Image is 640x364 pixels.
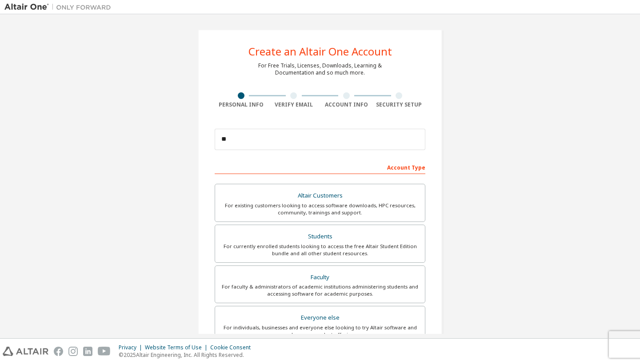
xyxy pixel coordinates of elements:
div: Faculty [220,271,420,284]
p: © 2025 Altair Engineering, Inc. All Rights Reserved. [119,351,256,359]
div: Create an Altair One Account [248,46,392,57]
div: Verify Email [268,101,320,108]
div: Privacy [119,344,145,351]
div: Students [220,230,420,243]
img: altair_logo.svg [3,347,48,356]
div: Account Type [215,160,425,174]
img: linkedin.svg [83,347,92,356]
div: Website Terms of Use [145,344,210,351]
div: For currently enrolled students looking to access the free Altair Student Edition bundle and all ... [220,243,420,257]
div: Altair Customers [220,190,420,202]
div: For individuals, businesses and everyone else looking to try Altair software and explore our prod... [220,324,420,338]
div: Account Info [320,101,373,108]
div: Personal Info [215,101,268,108]
div: For faculty & administrators of academic institutions administering students and accessing softwa... [220,283,420,297]
img: instagram.svg [68,347,78,356]
img: Altair One [4,3,116,12]
div: Cookie Consent [210,344,256,351]
img: youtube.svg [98,347,111,356]
div: Everyone else [220,312,420,324]
div: For Free Trials, Licenses, Downloads, Learning & Documentation and so much more. [258,62,382,76]
img: facebook.svg [54,347,63,356]
div: For existing customers looking to access software downloads, HPC resources, community, trainings ... [220,202,420,216]
div: Security Setup [373,101,426,108]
